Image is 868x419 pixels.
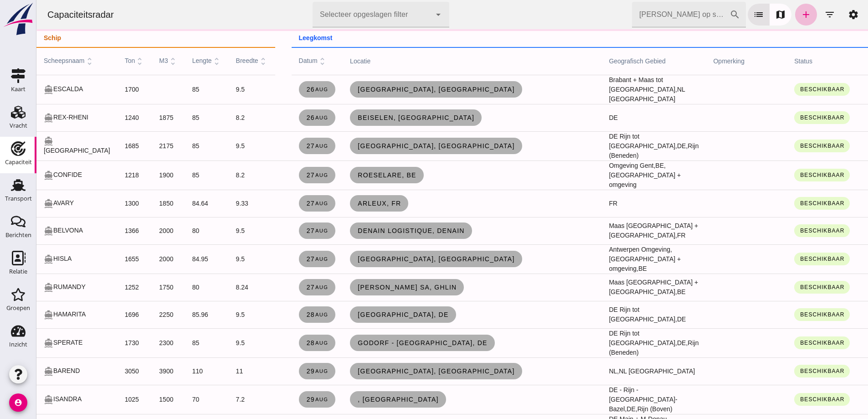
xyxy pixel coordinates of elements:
span: Roeselare, be [321,171,380,179]
th: locatie [306,47,565,75]
td: 2300 [115,328,148,357]
span: Rijn (Beneden) [572,142,662,159]
i: directions_boat [7,283,17,292]
i: list [717,9,728,20]
small: aug [278,115,292,120]
span: Beschikbaar [763,368,808,374]
td: 1218 [81,160,116,190]
span: 28 [270,339,292,347]
div: ISANDRA [7,394,74,404]
a: 28aug [262,306,299,323]
span: DE [572,114,581,121]
span: BE, [619,162,629,169]
td: 8.2 [192,104,239,131]
td: 85 [149,328,192,357]
div: [GEOGRAPHIC_DATA] [7,136,74,156]
span: Beschikbaar [763,86,808,93]
span: Maas [GEOGRAPHIC_DATA] + [GEOGRAPHIC_DATA], [572,279,662,295]
div: SPERATE [7,338,74,348]
span: NL, [572,367,582,375]
i: add [764,9,775,20]
span: datum [262,57,291,64]
div: Relatie [9,269,27,274]
i: unfold_more [98,57,108,66]
span: [GEOGRAPHIC_DATA], [GEOGRAPHIC_DATA] [321,367,478,375]
small: aug [278,228,292,233]
div: Berichten [5,232,31,238]
div: RUMANDY [7,282,74,292]
td: 110 [149,357,192,385]
span: DE, [590,405,601,413]
td: 80 [149,274,192,301]
a: [GEOGRAPHIC_DATA], [GEOGRAPHIC_DATA] [313,138,486,154]
div: Transport [5,196,32,202]
a: 27aug [262,222,299,239]
span: ton [88,57,108,64]
td: 1875 [115,104,148,131]
small: aug [278,201,292,206]
span: Beschikbaar [763,340,808,346]
a: Arleux, fr [313,195,372,212]
button: Beschikbaar [758,393,813,406]
td: 1700 [81,75,116,104]
td: 9.5 [192,328,239,357]
a: [GEOGRAPHIC_DATA], [GEOGRAPHIC_DATA] [313,363,486,379]
small: aug [278,368,292,374]
button: Beschikbaar [758,111,813,124]
i: map [739,9,750,20]
i: directions_boat [7,310,17,320]
span: Beschikbaar [763,396,808,403]
small: aug [278,143,292,149]
button: Beschikbaar [758,169,813,181]
i: directions_boat [7,136,17,146]
span: scheepsnaam [7,57,58,64]
img: logo-small.a267ee39.svg [2,2,35,36]
a: 27aug [262,195,299,212]
span: Beschikbaar [763,114,808,121]
td: 85 [149,75,192,104]
span: BE [602,265,611,272]
i: directions_boat [7,113,17,123]
small: aug [278,397,292,402]
span: Rijn (Boven) [601,405,636,413]
div: Capaciteit [5,159,32,165]
a: Denain Logistique, Denain [313,222,436,239]
i: directions_boat [7,85,17,94]
span: Denain Logistique, Denain [321,227,428,234]
td: 8.24 [192,274,239,301]
button: Beschikbaar [758,281,813,294]
span: Antwerpen Omgeving, [572,246,636,253]
i: directions_boat [7,226,17,236]
span: breedte [200,57,231,64]
span: [GEOGRAPHIC_DATA], [GEOGRAPHIC_DATA] [321,255,478,263]
td: 1900 [115,160,148,190]
button: Beschikbaar [758,83,813,96]
div: Inzicht [9,341,27,347]
span: 29 [270,396,292,403]
td: 1240 [81,104,116,131]
span: FR [641,232,649,239]
th: status [750,47,837,75]
span: BE [641,288,649,295]
span: [GEOGRAPHIC_DATA] + omgeving, [572,255,644,272]
td: 1500 [115,385,148,414]
span: NL [GEOGRAPHIC_DATA] [582,367,658,375]
span: Beschikbaar [763,143,808,149]
span: 27 [270,255,292,263]
small: aug [278,285,292,290]
span: DE Rijn tot [GEOGRAPHIC_DATA], [572,133,641,150]
td: 3050 [81,357,116,385]
i: filter_list [788,9,799,20]
th: opmerking [669,47,750,75]
td: 85 [149,131,192,160]
span: DE Rijn tot [GEOGRAPHIC_DATA], [572,306,641,323]
td: 2000 [115,217,148,244]
span: Maas [GEOGRAPHIC_DATA] + [GEOGRAPHIC_DATA], [572,222,662,239]
small: aug [278,256,292,262]
td: 2000 [115,244,148,274]
a: Godorf - [GEOGRAPHIC_DATA], de [313,335,458,351]
span: Beschikbaar [763,311,808,318]
span: Beschikbaar [763,172,808,178]
i: unfold_more [175,57,185,66]
span: 27 [270,171,292,179]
